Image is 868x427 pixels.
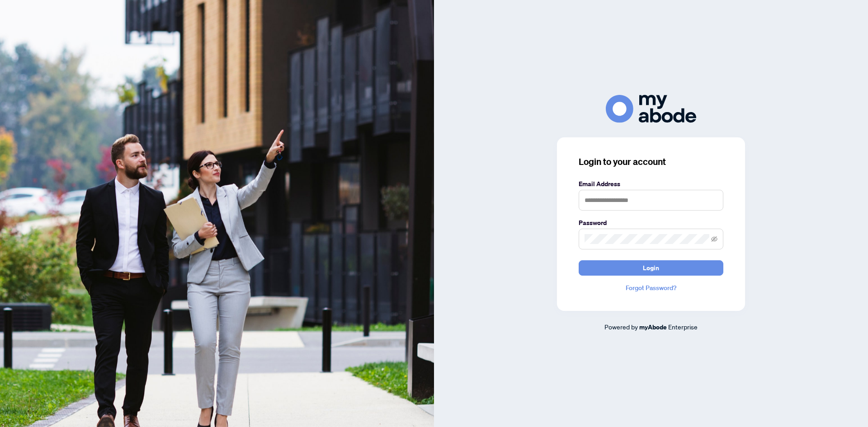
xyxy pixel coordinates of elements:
span: eye-invisible [711,236,717,242]
a: Forgot Password? [579,283,723,293]
h3: Login to your account [579,155,723,168]
img: ma-logo [606,95,696,122]
button: Login [579,260,723,276]
span: Enterprise [668,323,698,331]
span: Powered by [604,323,638,331]
span: Login [643,261,659,275]
label: Email Address [579,179,723,189]
a: myAbode [639,322,667,332]
label: Password [579,218,723,228]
